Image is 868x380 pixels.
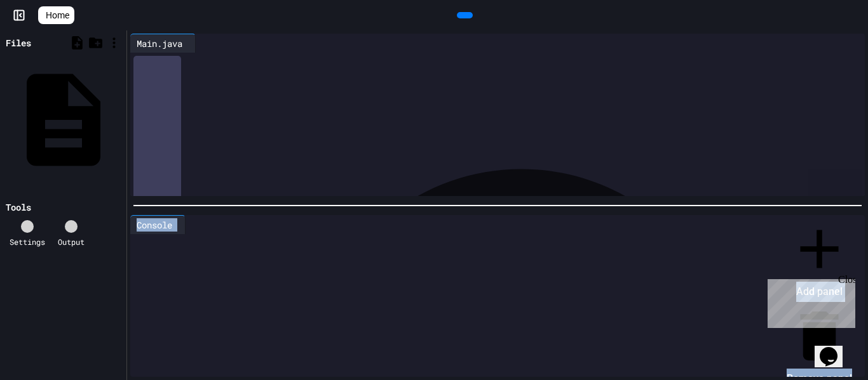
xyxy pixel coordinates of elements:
[6,36,31,49] div: Files
[5,5,88,81] div: Chat with us now!Close
[6,200,31,214] div: Tools
[58,236,85,247] div: Output
[38,6,74,24] a: Home
[815,329,855,367] iframe: chat widget
[130,215,186,234] div: Console
[10,236,45,247] div: Settings
[763,274,855,328] iframe: chat widget
[787,216,852,302] li: Add panel
[130,37,189,50] div: Main.java
[130,218,179,232] div: Console
[130,34,196,53] div: Main.java
[46,9,69,22] span: Home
